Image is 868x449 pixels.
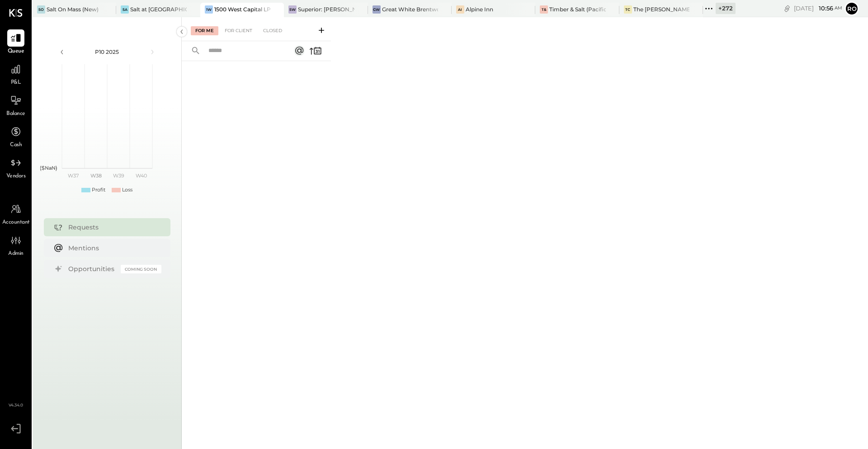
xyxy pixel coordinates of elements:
[0,201,31,227] a: Accountant
[122,186,132,194] div: Loss
[794,4,842,13] div: [DATE]
[716,3,736,14] div: + 272
[373,5,381,14] div: GW
[69,48,146,56] div: P10 2025
[135,172,146,179] text: W40
[10,141,22,149] span: Cash
[113,172,124,179] text: W39
[68,172,79,179] text: W37
[68,244,157,253] div: Mentions
[549,5,605,13] div: Timber & Salt (Pacific Dining CA1 LLC)
[92,186,105,194] div: Profit
[220,26,257,35] div: For Client
[540,5,548,14] div: T&
[47,5,99,13] div: Salt On Mass (New)
[90,172,101,179] text: W38
[130,5,186,13] div: Salt at [GEOGRAPHIC_DATA]
[633,5,689,13] div: The [PERSON_NAME]
[8,250,24,258] span: Admin
[8,48,24,56] span: Queue
[2,219,30,227] span: Accountant
[11,79,21,87] span: P&L
[121,265,161,273] div: Coming Soon
[0,123,31,149] a: Cash
[298,5,354,13] div: Superior: [PERSON_NAME]
[844,1,859,16] button: Ro
[0,29,31,56] a: Queue
[191,26,218,35] div: For Me
[0,92,31,118] a: Balance
[214,5,270,13] div: 1500 West Capital LP
[466,5,493,13] div: Alpine Inn
[288,5,297,14] div: SW
[68,223,157,232] div: Requests
[382,5,438,13] div: Great White Brentwood
[783,4,792,13] div: copy link
[37,5,45,14] div: SO
[0,232,31,258] a: Admin
[121,5,129,14] div: Sa
[40,165,57,171] text: ($NaN)
[0,61,31,87] a: P&L
[624,5,632,14] div: TC
[68,264,116,273] div: Opportunities
[6,172,26,181] span: Vendors
[0,154,31,181] a: Vendors
[6,110,25,118] span: Balance
[205,5,213,14] div: 1W
[456,5,464,14] div: AI
[259,26,287,35] div: Closed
